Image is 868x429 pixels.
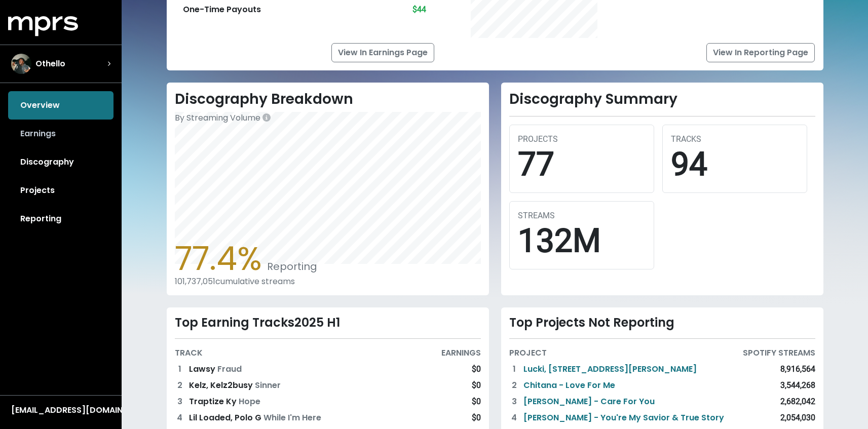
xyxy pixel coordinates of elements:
[189,412,263,423] span: Lil Loaded, Polo G
[8,120,114,148] a: Earnings
[175,379,185,392] div: 2
[518,145,646,184] div: 77
[780,363,815,375] div: 8,916,564
[239,396,260,407] span: Hope
[11,54,31,74] img: The selected account / producer
[509,363,519,375] div: 1
[331,43,434,62] a: View In Earnings Page
[518,222,646,261] div: 132M
[780,396,815,408] div: 2,682,042
[175,396,185,408] div: 3
[509,91,815,108] h2: Discography Summary
[189,379,255,391] span: Kelz, Kelz2busy
[35,58,65,70] span: Othello
[175,363,185,375] div: 1
[175,316,481,330] div: Top Earning Tracks 2025 H1
[11,404,110,416] div: [EMAIL_ADDRESS][DOMAIN_NAME]
[441,347,481,359] div: EARNINGS
[509,396,519,408] div: 3
[671,133,799,145] div: TRACKS
[780,379,815,392] div: 3,544,268
[472,396,481,408] div: $0
[472,412,481,424] div: $0
[8,148,114,176] a: Discography
[523,363,697,375] a: Lucki, [STREET_ADDRESS][PERSON_NAME]
[263,412,321,423] span: While I'm Here
[523,396,655,408] a: [PERSON_NAME] - Care For You
[412,4,426,16] div: $44
[175,347,203,359] div: TRACK
[509,412,519,424] div: 4
[509,347,547,359] div: PROJECT
[189,363,217,375] span: Lawsy
[175,412,185,424] div: 4
[189,396,239,407] span: Traptize Ky
[518,210,646,222] div: STREAMS
[743,347,815,359] div: SPOTIFY STREAMS
[217,363,242,375] span: Fraud
[8,20,78,31] a: mprs logo
[509,316,815,330] div: Top Projects Not Reporting
[175,236,262,281] span: 77.4%
[8,205,114,233] a: Reporting
[175,277,481,286] div: 101,737,051 cumulative streams
[8,404,114,417] button: [EMAIL_ADDRESS][DOMAIN_NAME]
[523,412,724,424] a: [PERSON_NAME] - You're My Savior & True Story
[518,133,646,145] div: PROJECTS
[472,363,481,375] div: $0
[780,412,815,424] div: 2,054,030
[472,379,481,392] div: $0
[175,91,481,108] h2: Discography Breakdown
[671,145,799,184] div: 94
[262,259,317,274] span: Reporting
[175,112,260,124] span: By Streaming Volume
[183,4,261,16] div: One-Time Payouts
[706,43,815,62] a: View In Reporting Page
[509,379,519,392] div: 2
[8,176,114,205] a: Projects
[523,379,615,392] a: Chitana - Love For Me
[255,379,281,391] span: Sinner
